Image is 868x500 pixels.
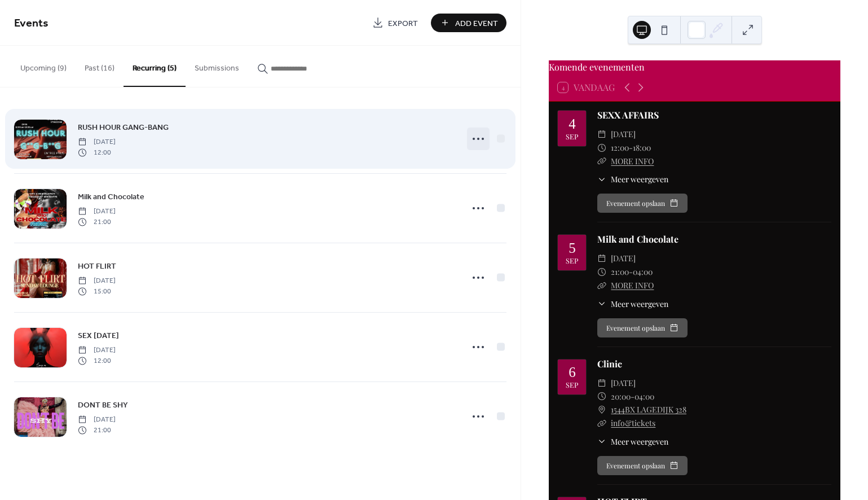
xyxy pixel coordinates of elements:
[78,147,116,157] span: 12:00
[597,109,659,121] a: SEXX AFFAIRS
[597,436,606,448] div: ​
[629,141,633,155] span: -
[566,133,578,141] div: sep
[78,329,119,342] a: SEX [DATE]
[611,252,636,265] span: [DATE]
[597,173,606,185] div: ​
[633,141,651,155] span: 18:00
[455,17,498,29] span: Add Event
[11,46,76,86] button: Upcoming (9)
[78,398,128,411] a: DONT BE SHY
[597,376,606,390] div: ​
[124,46,186,87] button: Recurring (5)
[597,436,668,448] button: ​Meer weergeven
[78,330,119,342] span: SEX [DATE]
[78,356,116,366] span: 12:00
[78,400,128,411] span: DONT BE SHY
[611,265,629,279] span: 21:00
[78,345,116,356] span: [DATE]
[364,14,426,32] a: Export
[611,141,629,155] span: 12:00
[569,241,576,255] div: 5
[611,156,654,166] a: MORE INFO
[597,279,606,292] div: ​
[78,261,116,273] span: HOT FLIRT
[388,17,418,29] span: Export
[549,60,840,74] div: Komende evenementen
[78,217,116,227] span: 21:00
[597,128,606,141] div: ​
[635,390,654,403] span: 04:00
[629,265,633,279] span: -
[611,436,668,448] span: Meer weergeven
[597,416,606,430] div: ​
[611,390,631,403] span: 20:00
[611,298,668,310] span: Meer weergeven
[597,265,606,279] div: ​
[597,233,678,245] a: Milk and Chocolate
[611,128,636,141] span: [DATE]
[78,425,116,435] span: 21:00
[597,298,606,310] div: ​
[78,137,116,147] span: [DATE]
[611,376,636,390] span: [DATE]
[186,46,248,86] button: Submissions
[569,365,576,379] div: 6
[566,381,578,389] div: sep
[597,403,606,416] div: ​
[631,390,635,403] span: -
[14,12,49,34] span: Events
[78,286,116,296] span: 15:00
[569,117,576,131] div: 4
[78,207,116,217] span: [DATE]
[597,456,688,475] button: Evenement opslaan
[597,358,622,370] a: Clinic
[611,418,655,428] a: info&tickets
[597,141,606,155] div: ​
[597,298,668,310] button: ​Meer weergeven
[611,173,668,185] span: Meer weergeven
[611,280,654,291] a: MORE INFO
[597,390,606,403] div: ​
[597,252,606,265] div: ​
[78,121,169,134] a: RUSH HOUR GANG-BANG
[611,403,686,416] a: 1544BX LAGEDIJK 328
[78,122,169,134] span: RUSH HOUR GANG-BANG
[566,257,578,265] div: sep
[78,276,116,286] span: [DATE]
[78,260,116,273] a: HOT FLIRT
[597,194,688,213] button: Evenement opslaan
[78,191,144,203] span: Milk and Chocolate
[78,190,144,203] a: Milk and Chocolate
[597,173,668,185] button: ​Meer weergeven
[633,265,653,279] span: 04:00
[431,14,506,32] button: Add Event
[597,318,688,337] button: Evenement opslaan
[597,155,606,168] div: ​
[76,46,124,86] button: Past (16)
[78,415,116,425] span: [DATE]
